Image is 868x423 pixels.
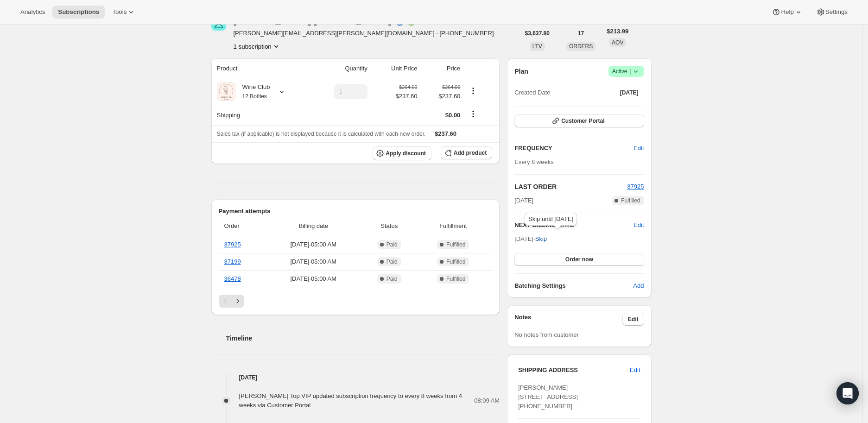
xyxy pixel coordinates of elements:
[627,278,649,293] button: Add
[627,183,644,190] a: 37925
[423,92,460,101] span: $237.60
[518,366,630,375] h3: SHIPPING ADDRESS
[514,235,547,242] span: [DATE] ·
[634,221,644,230] button: Edit
[268,221,359,231] span: Billing date
[211,58,308,79] th: Product
[268,240,359,249] span: [DATE] · 05:00 AM
[224,258,241,265] a: 37199
[446,275,465,283] span: Fulfilled
[578,30,584,37] span: 17
[607,27,628,36] span: $213.99
[629,68,631,75] span: |
[520,27,555,40] button: $3,637.80
[441,146,492,159] button: Add product
[399,84,417,90] small: $264.00
[514,114,644,127] button: Customer Portal
[620,89,639,96] span: [DATE]
[572,27,589,40] button: 17
[628,316,639,323] span: Edit
[514,144,634,153] h2: FREQUENCY
[514,88,550,97] span: Created Date
[239,392,462,409] span: [PERSON_NAME] Top VIP updated subscription frequency to every 8 weeks from 4 weeks via Customer P...
[442,84,460,90] small: $264.00
[514,313,622,326] h3: Notes
[211,373,500,382] h4: [DATE]
[231,295,244,308] button: Next
[621,197,640,204] span: Fulfilled
[514,196,533,205] span: [DATE]
[234,29,494,38] span: [PERSON_NAME][EMAIL_ADDRESS][PERSON_NAME][DOMAIN_NAME] · [PHONE_NUMBER]
[622,313,644,326] button: Edit
[211,105,308,125] th: Shipping
[224,275,241,282] a: 36478
[781,8,793,16] span: Help
[514,253,644,266] button: Order now
[224,241,241,248] a: 37925
[633,281,644,290] span: Add
[386,241,398,248] span: Paid
[435,130,456,137] span: $237.60
[612,67,640,76] span: Active
[20,8,45,16] span: Analytics
[630,366,640,375] span: Edit
[561,117,604,125] span: Customer Portal
[514,182,627,191] h2: LAST ORDER
[386,150,426,157] span: Apply discount
[58,8,99,16] span: Subscriptions
[419,221,487,231] span: Fulfillment
[235,82,270,101] div: Wine Club
[474,396,500,405] span: 08:09 AM
[569,43,593,50] span: ORDERS
[386,258,398,265] span: Paid
[217,82,235,101] img: product img
[268,274,359,284] span: [DATE] · 05:00 AM
[445,112,461,119] span: $0.00
[466,109,481,119] button: Shipping actions
[530,232,552,246] button: Skip
[234,16,429,25] div: [PERSON_NAME] [PERSON_NAME] 🔵🟢
[217,131,426,137] span: Sales tax (if applicable) is not displayed because it is calculated with each new order.
[535,234,547,244] span: Skip
[811,6,853,19] button: Settings
[234,42,281,51] button: Product actions
[612,39,623,46] span: AOV
[825,8,848,16] span: Settings
[219,295,493,308] nav: Pagination
[565,256,593,263] span: Order now
[634,144,644,153] span: Edit
[454,149,487,157] span: Add product
[628,141,649,156] button: Edit
[514,281,633,290] h6: Batching Settings
[15,6,51,19] button: Analytics
[518,384,578,410] span: [PERSON_NAME] [STREET_ADDRESS] [PHONE_NUMBER]
[219,216,266,236] th: Order
[107,6,141,19] button: Tools
[370,58,420,79] th: Unit Price
[514,221,634,230] h2: NEXT BILLING DATE
[627,182,644,191] button: 37925
[364,221,414,231] span: Status
[514,67,528,76] h2: Plan
[624,363,646,378] button: Edit
[219,207,493,216] h2: Payment attempts
[420,58,463,79] th: Price
[615,86,644,99] button: [DATE]
[268,257,359,266] span: [DATE] · 05:00 AM
[112,8,127,16] span: Tools
[514,158,554,165] span: Every 8 weeks
[52,6,105,19] button: Subscriptions
[466,86,481,96] button: Product actions
[525,30,550,37] span: $3,637.80
[836,382,859,404] div: Open Intercom Messenger
[242,93,267,100] small: 12 Bottles
[226,334,500,343] h2: Timeline
[446,258,465,265] span: Fulfilled
[395,92,417,101] span: $237.60
[308,58,370,79] th: Quantity
[386,275,398,283] span: Paid
[373,146,431,160] button: Apply discount
[446,241,465,248] span: Fulfilled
